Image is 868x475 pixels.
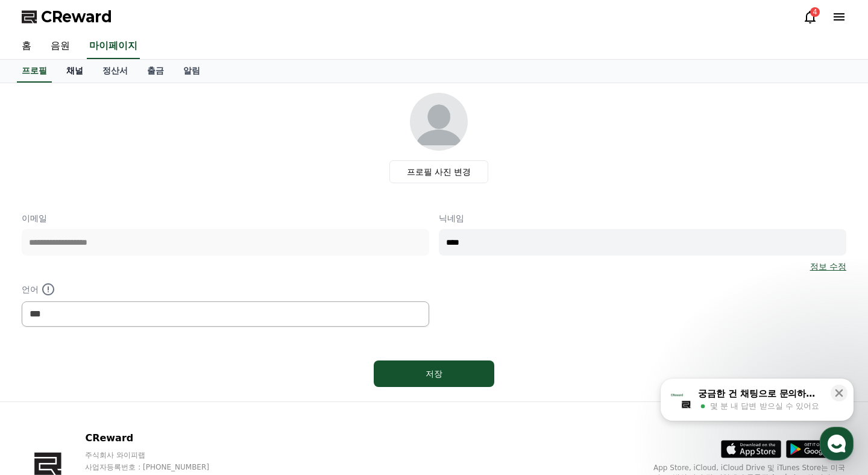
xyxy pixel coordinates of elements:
span: 홈 [38,393,45,403]
a: 음원 [41,34,80,59]
p: 언어 [22,282,429,297]
a: 홈 [12,34,41,59]
a: 마이페이지 [87,34,140,59]
p: 주식회사 와이피랩 [85,450,232,460]
span: CReward [41,7,112,27]
p: 닉네임 [439,212,846,224]
span: 대화 [110,394,125,403]
div: 4 [810,7,820,17]
a: 설정 [156,375,231,405]
a: 홈 [4,375,80,405]
span: 설정 [186,393,201,403]
a: 대화 [80,375,156,405]
button: 저장 [374,360,494,387]
label: 프로필 사진 변경 [389,160,489,183]
a: 4 [803,10,817,24]
a: 프로필 [17,60,52,83]
a: 알림 [174,60,210,83]
div: 저장 [398,368,470,380]
img: profile_image [410,93,468,151]
p: 사업자등록번호 : [PHONE_NUMBER] [85,462,232,472]
p: 이메일 [22,212,429,224]
a: 채널 [57,60,93,83]
a: 정산서 [93,60,137,83]
a: 정보 수정 [810,260,846,272]
a: 출금 [137,60,174,83]
a: CReward [22,7,112,27]
p: CReward [85,431,232,445]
